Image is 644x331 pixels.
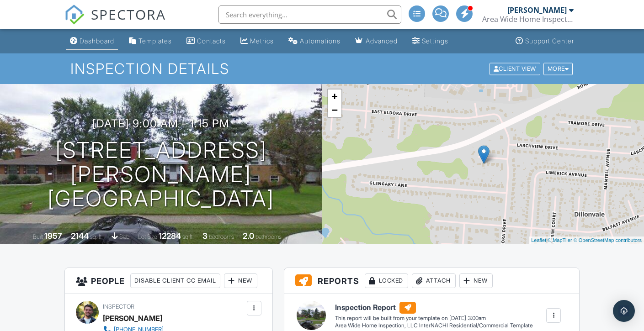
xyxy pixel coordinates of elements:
[66,33,118,50] a: Dashboard
[243,231,254,241] div: 2.0
[422,37,448,45] div: Settings
[529,236,644,244] div: |
[103,311,162,325] div: [PERSON_NAME]
[548,237,572,243] a: © MapTiler
[366,37,398,45] div: Advanced
[130,273,220,288] div: Disable Client CC Email
[284,268,580,294] h3: Reports
[490,63,540,75] div: Client View
[525,37,574,45] div: Support Center
[197,37,226,45] div: Contacts
[409,33,452,50] a: Settings
[80,37,114,45] div: Dashboard
[574,237,642,243] a: © OpenStreetMap contributors
[71,231,89,241] div: 2144
[64,5,85,25] img: The Best Home Inspection Software - Spectora
[159,231,181,241] div: 12284
[351,33,401,50] a: Advanced
[489,65,543,72] a: Client View
[65,268,272,294] h3: People
[255,233,282,240] span: bathrooms
[218,5,401,24] input: Search everything...
[365,273,408,288] div: Locked
[459,273,493,288] div: New
[335,315,533,322] div: This report will be built from your template on [DATE] 3:00am
[119,233,129,240] span: slab
[224,273,257,288] div: New
[70,61,574,77] h1: Inspection Details
[183,33,229,50] a: Contacts
[328,89,341,103] a: Zoom in
[125,33,176,50] a: Templates
[15,138,308,210] h1: [STREET_ADDRESS][PERSON_NAME] [GEOGRAPHIC_DATA]
[507,5,567,15] div: [PERSON_NAME]
[209,233,234,240] span: bedrooms
[237,33,277,50] a: Metrics
[335,302,533,314] h6: Inspection Report
[512,33,578,50] a: Support Center
[90,233,103,240] span: sq. ft.
[138,37,172,45] div: Templates
[482,15,574,24] div: Area Wide Home Inspection, LLC
[300,37,341,45] div: Automations
[64,12,166,32] a: SPECTORA
[103,303,134,310] span: Inspector
[328,103,341,117] a: Zoom out
[138,233,157,240] span: Lot Size
[613,300,635,322] div: Open Intercom Messenger
[543,63,573,75] div: More
[335,322,533,330] div: Area Wide Home Inspection, LLC InterNACHI Residential/Commercial Template
[91,5,166,24] span: SPECTORA
[44,231,62,241] div: 1957
[202,231,208,241] div: 3
[182,233,194,240] span: sq.ft.
[92,117,229,130] h3: [DATE] 9:00 am - 1:15 pm
[531,237,546,243] a: Leaflet
[285,33,344,50] a: Automations (Basic)
[250,37,274,45] div: Metrics
[33,233,43,240] span: Built
[412,273,456,288] div: Attach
